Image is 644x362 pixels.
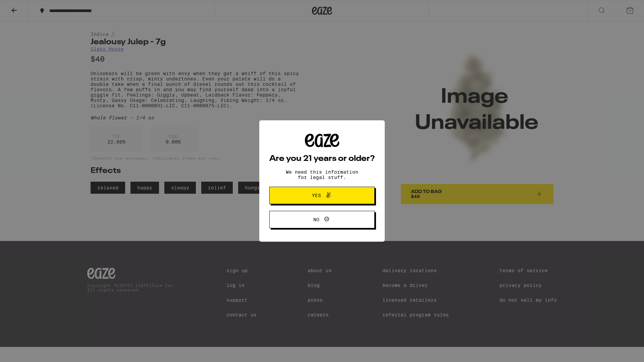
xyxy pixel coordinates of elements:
[313,217,319,222] span: No
[312,193,321,198] span: Yes
[269,155,375,163] h2: Are you 21 years or older?
[269,211,375,228] button: No
[269,187,375,204] button: Yes
[280,169,364,180] p: We need this information for legal stuff.
[602,342,637,359] iframe: Opens a widget where you can find more information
